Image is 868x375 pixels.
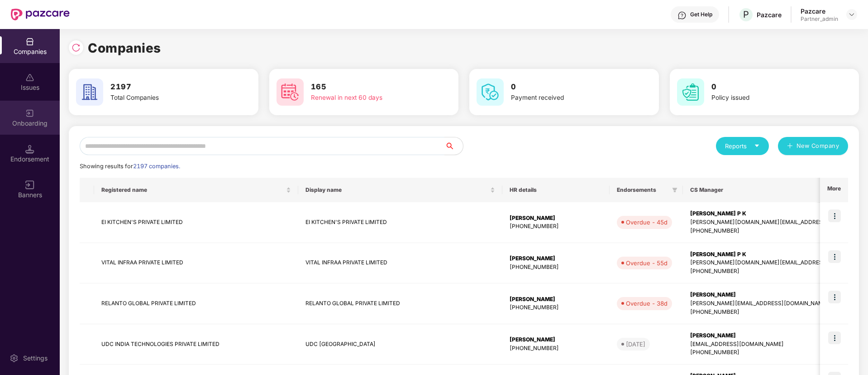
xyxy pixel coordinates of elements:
div: Pazcare [801,7,838,15]
div: [PHONE_NUMBER] [510,303,602,312]
img: svg+xml;base64,PHN2ZyBpZD0iRHJvcGRvd24tMzJ4MzIiIHhtbG5zPSJodHRwOi8vd3d3LnczLm9yZy8yMDAwL3N2ZyIgd2... [848,11,855,18]
div: Policy issued [711,93,825,103]
img: icon [828,331,841,344]
th: Display name [298,178,502,202]
h1: Companies [88,38,161,58]
div: Reports [725,141,760,151]
span: 2197 companies. [133,163,180,170]
img: svg+xml;base64,PHN2ZyB3aWR0aD0iMTQuNSIgaGVpZ2h0PSIxNC41IiB2aWV3Qm94PSIwIDAgMTYgMTYiIGZpbGw9Im5vbm... [25,145,34,154]
th: HR details [502,178,610,202]
div: [PERSON_NAME] [510,254,602,263]
img: svg+xml;base64,PHN2ZyBpZD0iQ29tcGFuaWVzIiB4bWxucz0iaHR0cDovL3d3dy53My5vcmcvMjAwMC9zdmciIHdpZHRoPS... [25,37,34,46]
th: More [820,178,848,202]
div: Total Companies [110,93,224,103]
img: icon [828,209,841,222]
span: filter [670,185,679,195]
td: RELANTO GLOBAL PRIVATE LIMITED [94,283,298,324]
img: svg+xml;base64,PHN2ZyB4bWxucz0iaHR0cDovL3d3dy53My5vcmcvMjAwMC9zdmciIHdpZHRoPSI2MCIgaGVpZ2h0PSI2MC... [477,78,504,106]
img: icon [828,250,841,263]
div: Payment received [511,93,625,103]
span: Registered name [101,186,284,194]
td: RELANTO GLOBAL PRIVATE LIMITED [298,283,502,324]
img: svg+xml;base64,PHN2ZyBpZD0iUmVsb2FkLTMyeDMyIiB4bWxucz0iaHR0cDovL3d3dy53My5vcmcvMjAwMC9zdmciIHdpZH... [72,43,81,52]
div: [PHONE_NUMBER] [510,344,602,353]
img: svg+xml;base64,PHN2ZyB4bWxucz0iaHR0cDovL3d3dy53My5vcmcvMjAwMC9zdmciIHdpZHRoPSI2MCIgaGVpZ2h0PSI2MC... [76,78,103,106]
h3: 2197 [110,81,224,93]
div: [PERSON_NAME] [510,214,602,223]
button: search [444,137,463,155]
h3: 165 [311,81,425,93]
span: P [743,9,749,20]
td: EI KITCHEN'S PRIVATE LIMITED [94,202,298,243]
img: svg+xml;base64,PHN2ZyB4bWxucz0iaHR0cDovL3d3dy53My5vcmcvMjAwMC9zdmciIHdpZHRoPSI2MCIgaGVpZ2h0PSI2MC... [677,78,704,106]
div: Overdue - 45d [626,218,668,227]
td: VITAL INFRAA PRIVATE LIMITED [94,243,298,284]
div: [PERSON_NAME] [510,336,602,344]
img: icon [828,291,841,303]
td: UDC INDIA TECHNOLOGIES PRIVATE LIMITED [94,324,298,365]
span: CS Manager [690,186,866,194]
span: plus [787,143,793,150]
div: [PERSON_NAME] [510,295,602,304]
img: svg+xml;base64,PHN2ZyBpZD0iU2V0dGluZy0yMHgyMCIgeG1sbnM9Imh0dHA6Ly93d3cudzMub3JnLzIwMDAvc3ZnIiB3aW... [10,354,19,363]
img: svg+xml;base64,PHN2ZyB4bWxucz0iaHR0cDovL3d3dy53My5vcmcvMjAwMC9zdmciIHdpZHRoPSI2MCIgaGVpZ2h0PSI2MC... [277,78,304,106]
h3: 0 [511,81,625,93]
span: Display name [305,186,488,194]
div: [DATE] [626,340,645,349]
div: Partner_admin [801,15,838,23]
img: New Pazcare Logo [11,9,70,20]
button: plusNew Company [778,137,848,155]
div: Overdue - 55d [626,258,668,268]
div: Pazcare [757,10,782,19]
div: [PHONE_NUMBER] [510,263,602,272]
span: Showing results for [80,163,180,170]
img: svg+xml;base64,PHN2ZyBpZD0iSGVscC0zMngzMiIgeG1sbnM9Imh0dHA6Ly93d3cudzMub3JnLzIwMDAvc3ZnIiB3aWR0aD... [677,11,687,20]
span: New Company [796,141,839,151]
h3: 0 [711,81,825,93]
span: caret-down [754,143,760,149]
td: VITAL INFRAA PRIVATE LIMITED [298,243,502,284]
img: svg+xml;base64,PHN2ZyB3aWR0aD0iMjAiIGhlaWdodD0iMjAiIHZpZXdCb3g9IjAgMCAyMCAyMCIgZmlsbD0ibm9uZSIgeG... [25,109,34,118]
span: filter [672,187,677,193]
img: svg+xml;base64,PHN2ZyB3aWR0aD0iMTYiIGhlaWdodD0iMTYiIHZpZXdCb3g9IjAgMCAxNiAxNiIgZmlsbD0ibm9uZSIgeG... [25,180,34,190]
div: Overdue - 38d [626,299,668,308]
td: UDC [GEOGRAPHIC_DATA] [298,324,502,365]
td: EI KITCHEN'S PRIVATE LIMITED [298,202,502,243]
div: [PHONE_NUMBER] [510,222,602,231]
img: svg+xml;base64,PHN2ZyBpZD0iSXNzdWVzX2Rpc2FibGVkIiB4bWxucz0iaHR0cDovL3d3dy53My5vcmcvMjAwMC9zdmciIH... [25,73,34,82]
div: Settings [20,354,50,363]
span: Endorsements [617,186,668,194]
span: search [444,142,463,150]
div: Renewal in next 60 days [311,93,425,103]
div: Get Help [690,11,712,18]
th: Registered name [94,178,298,202]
